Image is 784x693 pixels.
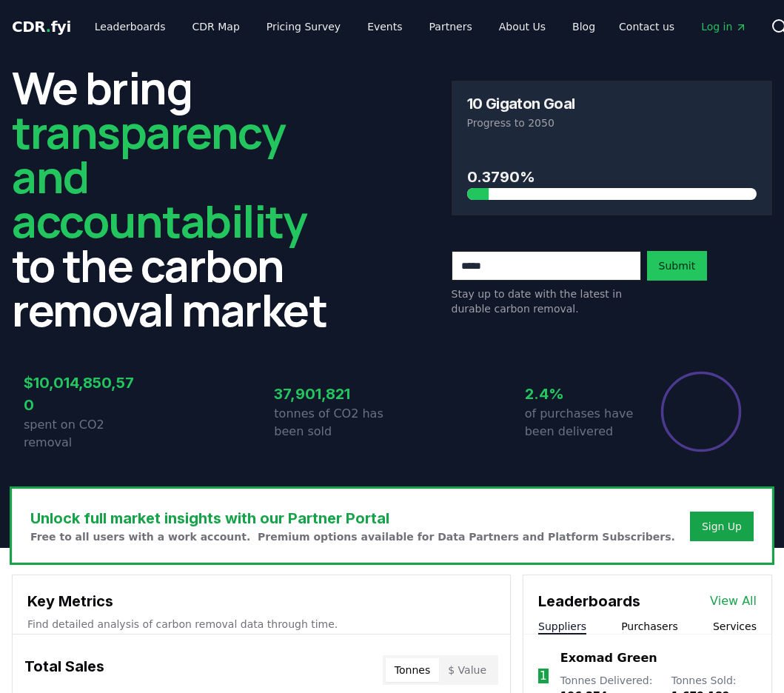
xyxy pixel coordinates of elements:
h3: 10 Gigaton Goal [467,96,575,111]
button: Purchasers [621,619,678,634]
h3: $10,014,850,570 [24,372,141,416]
div: Percentage of sales delivered [660,370,743,453]
h3: Leaderboards [538,590,640,612]
h3: Unlock full market insights with our Partner Portal [30,507,675,529]
a: Blog [560,13,607,40]
button: Tonnes [386,658,439,682]
nav: Main [607,13,759,40]
button: Submit [647,251,708,281]
p: of purchases have been delivered [525,405,643,441]
button: $ Value [439,658,495,682]
a: Contact us [607,13,686,40]
span: Log in [701,19,747,34]
p: 1 [540,667,547,685]
h3: Total Sales [24,655,104,685]
a: Events [355,13,414,40]
span: . [46,18,51,36]
a: Log in [689,13,759,40]
h3: 0.3790% [467,166,757,188]
h3: 37,901,821 [274,383,392,405]
button: Sign Up [690,512,754,541]
h3: 2.4% [525,383,643,405]
span: CDR fyi [12,18,71,36]
button: Suppliers [538,619,586,634]
span: transparency and accountability [12,101,306,251]
a: View All [710,592,757,610]
p: Find detailed analysis of carbon removal data through time. [27,617,495,632]
a: Leaderboards [83,13,178,40]
a: Pricing Survey [255,13,352,40]
p: Progress to 2050 [467,115,757,130]
button: Services [713,619,757,634]
a: Sign Up [702,519,742,534]
h2: We bring to the carbon removal market [12,65,333,332]
a: Partners [418,13,484,40]
a: About Us [487,13,557,40]
a: CDR.fyi [12,16,71,37]
p: Free to all users with a work account. Premium options available for Data Partners and Platform S... [30,529,675,544]
a: CDR Map [181,13,252,40]
p: tonnes of CO2 has been sold [274,405,392,441]
h3: Key Metrics [27,590,495,612]
a: Exomad Green [560,649,657,667]
nav: Main [83,13,607,40]
p: spent on CO2 removal [24,416,141,452]
p: Stay up to date with the latest in durable carbon removal. [452,287,641,316]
